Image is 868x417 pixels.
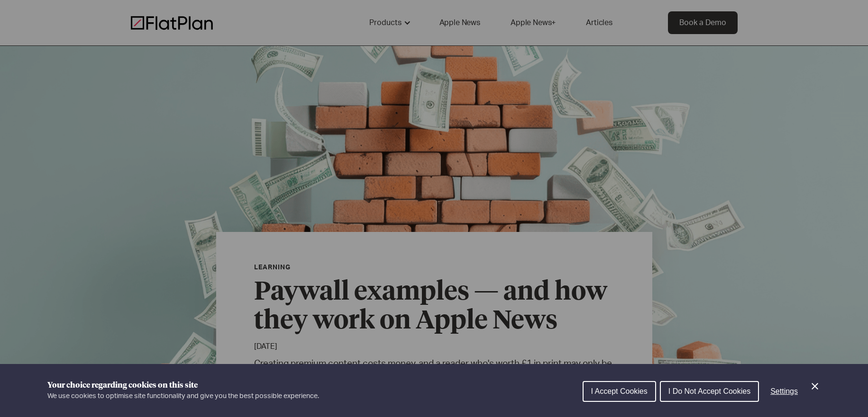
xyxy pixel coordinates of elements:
button: Settings [763,382,805,401]
span: I Accept Cookies [591,387,648,395]
button: I Accept Cookies [583,381,656,402]
span: I Do Not Accept Cookies [668,387,750,395]
span: Settings [770,387,798,395]
h1: Your choice regarding cookies on this site [47,380,319,391]
p: We use cookies to optimise site functionality and give you the best possible experience. [47,391,319,401]
button: Close Cookie Control [809,381,821,392]
button: I Do Not Accept Cookies [660,381,759,402]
